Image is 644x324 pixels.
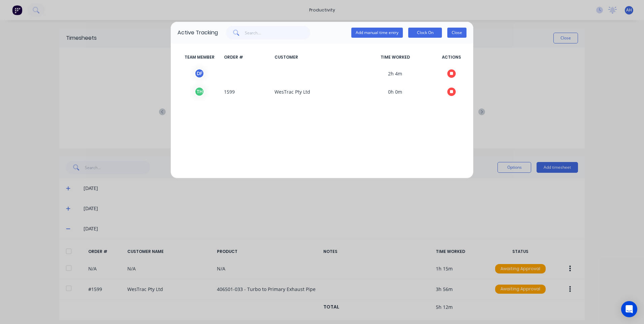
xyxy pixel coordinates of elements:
span: ORDER # [221,54,272,60]
span: WesTrac Pty Ltd [272,87,354,97]
span: 1599 [221,87,272,97]
div: Active Tracking [178,29,218,37]
span: 2h 4m [354,68,436,78]
div: D F [194,68,204,78]
button: Close [447,28,466,38]
button: Add manual time entry [351,28,403,38]
span: ACTIONS [436,54,466,60]
span: TIME WORKED [354,54,436,60]
div: Open Intercom Messenger [621,301,637,317]
input: Search... [245,26,311,39]
button: Clock On [408,28,442,38]
span: CUSTOMER [272,54,354,60]
span: 0h 0m [354,87,436,97]
span: TEAM MEMBER [178,54,221,60]
div: T H [194,87,204,97]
